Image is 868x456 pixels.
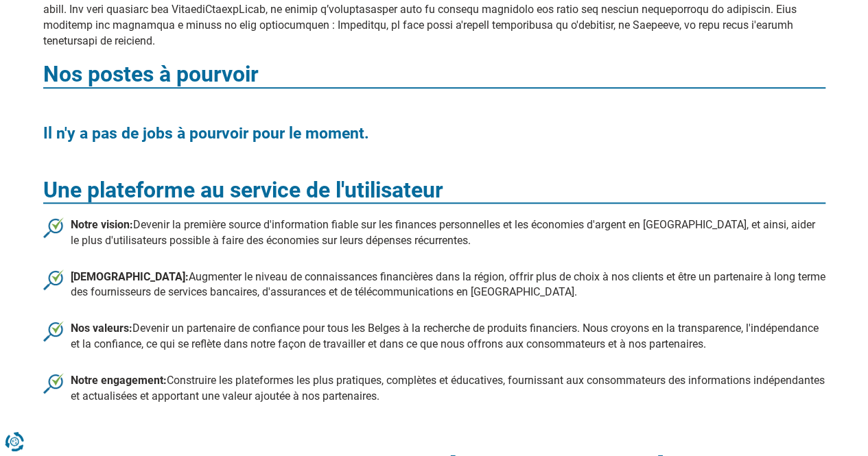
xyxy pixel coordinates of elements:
[43,62,825,88] h3: Nos postes à pourvoir
[43,178,825,204] h3: Une plateforme au service de l'utilisateur
[71,322,132,335] b: Nos valeurs:
[71,374,167,387] b: Notre engagement:
[43,125,825,142] h4: Il n'y a pas de jobs à pourvoir pour le moment.
[71,218,133,231] b: Notre vision:
[43,321,825,352] li: Devenir un partenaire de confiance pour tous les Belges à la recherche de produits financiers. No...
[43,269,825,301] li: Augmenter le niveau de connaissances financières dans la région, offrir plus de choix à nos clien...
[71,270,189,283] b: [DEMOGRAPHIC_DATA]:
[43,217,825,249] li: Devenir la première source d'information fiable sur les finances personnelles et les économies d'...
[43,373,825,405] li: Construire les plateformes les plus pratiques, complètes et éducatives, fournissant aux consommat...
